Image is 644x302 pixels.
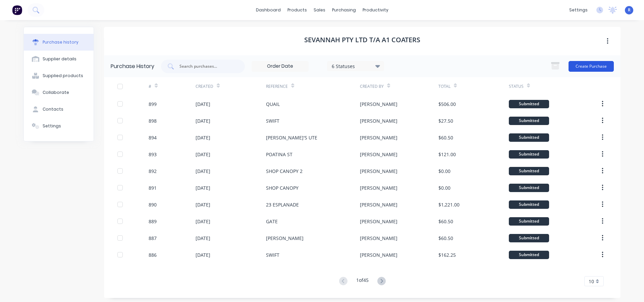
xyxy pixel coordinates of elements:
[360,117,397,124] div: [PERSON_NAME]
[24,101,94,118] button: Contacts
[266,134,317,141] div: [PERSON_NAME]'S UTE
[253,5,284,15] a: dashboard
[196,184,210,191] div: [DATE]
[509,251,549,259] div: Submitted
[266,117,279,124] div: SWIFT
[196,151,210,158] div: [DATE]
[360,235,397,242] div: [PERSON_NAME]
[149,151,157,158] div: 893
[359,5,392,15] div: productivity
[356,277,369,286] div: 1 of 45
[509,83,524,89] div: Status
[24,51,94,67] button: Supplier details
[360,184,397,191] div: [PERSON_NAME]
[360,201,397,208] div: [PERSON_NAME]
[149,101,157,108] div: 899
[43,89,69,96] div: Collaborate
[569,61,614,72] button: Create Purchase
[360,83,384,89] div: Created By
[589,278,594,285] span: 10
[438,101,456,108] div: $506.00
[360,168,397,175] div: [PERSON_NAME]
[196,251,210,258] div: [DATE]
[12,5,22,15] img: Factory
[438,83,450,89] div: Total
[196,168,210,175] div: [DATE]
[43,123,61,129] div: Settings
[266,218,278,225] div: GATE
[509,200,549,209] div: Submitted
[196,235,210,242] div: [DATE]
[266,184,299,191] div: SHOP CANOPY
[196,134,210,141] div: [DATE]
[360,134,397,141] div: [PERSON_NAME]
[438,235,453,242] div: $60.50
[196,218,210,225] div: [DATE]
[196,117,210,124] div: [DATE]
[111,62,154,70] div: Purchase History
[509,234,549,242] div: Submitted
[24,118,94,134] button: Settings
[266,101,280,108] div: QUAIL
[266,251,279,258] div: SWIFT
[438,201,460,208] div: $1,221.00
[24,84,94,101] button: Collaborate
[509,117,549,125] div: Submitted
[566,5,591,15] div: settings
[310,5,329,15] div: sales
[438,251,456,258] div: $162.25
[196,201,210,208] div: [DATE]
[332,62,380,69] div: 6 Statuses
[149,218,157,225] div: 889
[304,36,420,44] h1: SEVANNAH PTY LTD T/A A1 Coaters
[438,184,450,191] div: $0.00
[266,168,303,175] div: SHOP CANOPY 2
[360,251,397,258] div: [PERSON_NAME]
[24,34,94,51] button: Purchase history
[179,63,234,70] input: Search purchases...
[509,184,549,192] div: Submitted
[149,83,151,89] div: #
[438,151,456,158] div: $121.00
[149,184,157,191] div: 891
[149,201,157,208] div: 890
[266,235,304,242] div: [PERSON_NAME]
[196,83,213,89] div: Created
[43,73,83,79] div: Supplied products
[509,133,549,142] div: Submitted
[149,168,157,175] div: 892
[43,39,78,45] div: Purchase history
[43,56,76,62] div: Supplier details
[149,251,157,258] div: 886
[43,106,63,112] div: Contacts
[360,218,397,225] div: [PERSON_NAME]
[509,100,549,108] div: Submitted
[438,218,453,225] div: $60.50
[360,101,397,108] div: [PERSON_NAME]
[438,168,450,175] div: $0.00
[628,7,631,13] span: R
[360,151,397,158] div: [PERSON_NAME]
[266,83,288,89] div: Reference
[509,167,549,175] div: Submitted
[438,134,453,141] div: $60.50
[266,151,292,158] div: POATINA ST
[24,67,94,84] button: Supplied products
[509,150,549,159] div: Submitted
[329,5,359,15] div: purchasing
[509,217,549,226] div: Submitted
[266,201,299,208] div: 23 ESPLANADE
[252,61,308,71] input: Order Date
[196,101,210,108] div: [DATE]
[149,235,157,242] div: 887
[438,117,453,124] div: $27.50
[284,5,310,15] div: products
[149,117,157,124] div: 898
[149,134,157,141] div: 894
